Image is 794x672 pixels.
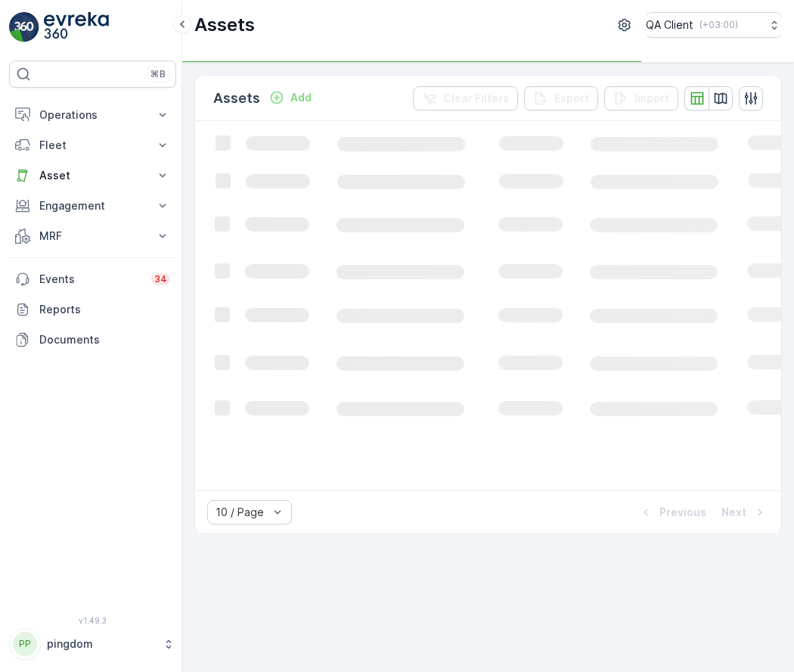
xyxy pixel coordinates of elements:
p: Asset [39,168,146,183]
p: 34 [154,273,167,285]
p: ⌘B [150,68,166,80]
p: MRF [39,229,146,244]
p: Engagement [39,198,146,213]
p: Reports [39,302,170,317]
span: v 1.49.3 [9,616,176,625]
button: MRF [9,221,176,251]
p: Events [39,272,142,287]
p: Assets [213,88,260,109]
p: ( +03:00 ) [699,19,738,31]
button: Previous [637,503,708,521]
p: Operations [39,107,146,123]
a: Documents [9,325,176,355]
p: Add [290,90,312,105]
p: Documents [39,332,170,347]
button: PPpingdom [9,628,176,660]
p: Fleet [39,138,146,153]
button: Clear Filters [413,86,518,110]
button: Next [720,503,769,521]
div: PP [13,632,37,656]
button: Fleet [9,130,176,160]
p: Import [634,91,669,106]
p: Previous [659,505,706,520]
img: logo_light-DOdMpM7g.png [44,12,109,42]
button: Export [524,86,598,110]
p: Next [721,505,746,520]
a: Reports [9,294,176,325]
button: Operations [9,100,176,130]
p: Clear Filters [443,91,509,106]
button: QA Client(+03:00) [646,12,782,38]
button: Asset [9,160,176,191]
p: Assets [194,13,255,37]
a: Events34 [9,264,176,294]
img: logo [9,12,39,42]
p: pingdom [47,636,155,652]
p: QA Client [646,17,693,33]
button: Add [263,89,318,107]
button: Engagement [9,191,176,221]
button: Import [604,86,678,110]
p: Export [554,91,589,106]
